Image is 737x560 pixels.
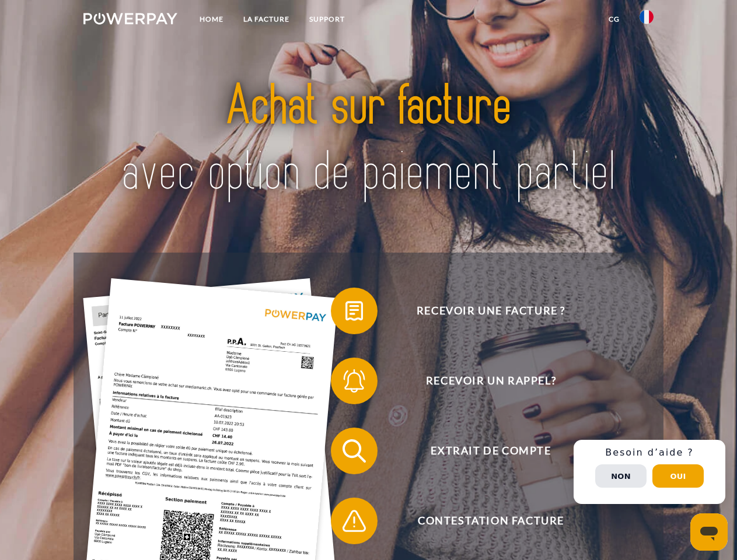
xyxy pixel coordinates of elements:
span: Contestation Facture [348,498,634,544]
span: Recevoir un rappel? [348,358,634,404]
span: Extrait de compte [348,428,634,474]
a: Support [299,9,355,30]
a: LA FACTURE [233,9,299,30]
iframe: Bouton de lancement de la fenêtre de messagerie [690,513,728,551]
img: logo-powerpay-white.svg [83,13,177,24]
img: qb_bell.svg [340,366,369,395]
img: title-powerpay_fr.svg [111,56,626,223]
a: CG [599,9,630,30]
h3: Besoin d’aide ? [581,447,718,459]
img: qb_search.svg [340,436,369,466]
img: fr [640,10,654,24]
button: Recevoir une facture ? [331,288,634,334]
div: Schnellhilfe [574,440,725,504]
span: Recevoir une facture ? [348,288,634,334]
img: qb_bill.svg [340,296,369,325]
button: Non [595,464,647,488]
button: Recevoir un rappel? [331,358,634,404]
button: Oui [652,464,704,488]
a: Home [190,9,233,30]
button: Extrait de compte [331,428,634,474]
img: qb_warning.svg [340,506,369,535]
button: Contestation Facture [331,498,634,544]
